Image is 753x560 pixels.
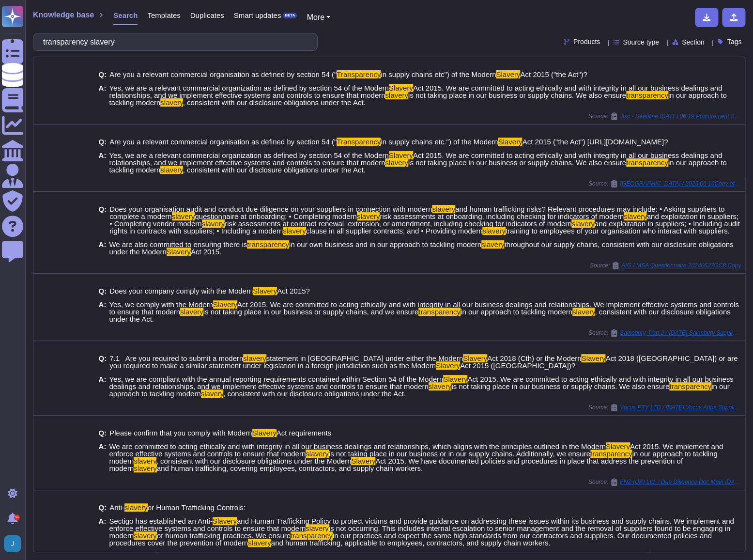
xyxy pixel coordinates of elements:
b: A: [99,443,107,472]
span: in our approach to tackling modern [109,91,726,107]
mark: slavery [571,219,595,228]
mark: slavery [306,524,329,532]
span: Source: [588,329,741,337]
span: Smart updates [234,12,281,19]
mark: slavery [357,212,380,220]
span: clause in all supplier contracts; and • Providing modern [306,227,483,235]
b: Q: [99,355,107,369]
mark: Slavery [443,375,467,383]
mark: slavery [429,382,452,390]
mark: slavery [124,503,148,512]
b: A: [99,84,107,106]
mark: slavery [202,219,225,228]
mark: transparency [291,531,333,540]
span: or Human Trafficking Controls: [148,503,246,512]
span: Does your organisation audit and conduct due diligence on your suppliers in connection with modern [109,205,432,213]
b: Q: [99,138,107,145]
mark: transparency [418,308,461,316]
span: We are also committed to ensuring there is [109,240,247,249]
span: is not occurring. This includes internal escalation to senior management and the removal of suppl... [109,524,730,540]
span: Knowledge base [33,11,94,19]
span: Yes, we are a relevant commercial organization as defined by section 54 of the Modern [109,151,388,159]
mark: slavery [248,539,271,547]
mark: transparency [590,450,632,458]
span: is not taking place in our business or supply chains. We also ensure [408,158,626,167]
span: Act 2015. We are committed to acting ethically and with integrity in all our business dealings an... [109,300,738,316]
span: or human trafficking practices. We ensure [157,531,291,540]
span: Tags [727,38,741,45]
mark: slavery [172,212,195,220]
mark: Transparency [337,70,381,78]
mark: Slavery [498,138,522,146]
mark: slavery [160,98,183,107]
mark: slavery [385,158,408,167]
button: More [307,12,330,23]
span: Source: [588,180,741,187]
span: FNZ (UK) Ltd. / Due Diligence Doc Main [DATE] v8 (1) [620,479,741,485]
span: is not taking place in our business or supply chains. We also ensure [451,382,669,390]
span: in our practices and expect the same high standards from our contractors and suppliers. Our docum... [109,531,711,547]
span: Yes, we are a relevant commercial organization as defined by section 54 of the Modern [109,84,388,92]
span: and exploitation in suppliers; • Completing vendor modern [109,212,738,228]
span: , consistent with our disclosure obligations under the Act. [223,389,406,398]
span: in our approach to tackling modern [461,308,572,316]
span: Sainsbury, Part 2 / [DATE] Sainsbury Supplier details and questions Copy [620,330,741,336]
mark: slavery [481,240,505,249]
span: and exploitation in suppliers; • Including audit rights in contracts with suppliers; • Including ... [109,219,739,235]
b: A: [99,375,107,397]
span: Act 2015. We have documented policies and procedures in place that address the prevention of modern [109,457,682,472]
span: in our approach to tackling modern [109,382,729,398]
mark: Slavery [463,354,487,362]
b: A: [99,301,107,323]
b: A: [99,241,107,255]
span: Source: [588,478,741,486]
mark: transparency [669,382,711,390]
span: Act 2015. We are committed to acting ethically and with integrity in all our business dealings an... [109,84,722,99]
mark: transparency [626,158,668,167]
b: A: [99,152,107,173]
mark: transparency [247,240,289,249]
span: Products [573,38,600,45]
mark: slavery [306,450,329,458]
span: training to employees of your organisation who interact with suppliers. [506,227,730,235]
mark: Slavery [389,151,413,159]
span: Act 2018 (Cth) or the Modern [487,354,581,362]
span: Are you a relevant commercial organisation as defined by section 54 (" [109,70,337,78]
b: Q: [99,429,107,436]
mark: slavery [160,166,183,174]
mark: slavery [134,464,157,472]
span: Source: [588,112,741,120]
span: Duplicates [190,12,224,19]
mark: slavery [283,227,306,235]
span: Vocus PTY LTD / [DATE] Vocus Ariba Supplier Registration Form [620,404,741,410]
span: and Human Trafficking Policy to protect victims and provide guidance on addressing these issues w... [109,517,734,532]
span: Act 2015? [277,287,310,295]
b: Q: [99,504,107,511]
span: risk assessments at contract renewal, extension, or amendment, including checking for indicators ... [225,219,571,228]
span: risk assessments at onboarding, including checking for indicators of modern [380,212,624,220]
span: Templates [147,12,180,19]
span: , consistent with our disclosure obligations under the Act. [109,308,730,323]
mark: Slavery [389,84,413,92]
button: user [2,533,28,554]
mark: slavery [134,457,156,465]
span: Jisc - Deadline [DATE] 06 19 Procurement Specific Questions Copy [620,113,741,119]
mark: slavery [385,91,408,99]
span: in supply chains etc") of the Modern [381,70,496,78]
mark: slavery [624,212,647,220]
span: is not taking place in our business or supply chains. We also ensure [408,91,626,99]
mark: slavery [432,205,455,213]
span: Anti- [109,503,124,512]
span: Act requirements [277,429,331,437]
b: Q: [99,287,107,295]
span: Search [113,12,138,19]
span: in supply chains etc.") of the Modern [381,138,498,146]
mark: Slavery [253,287,277,295]
span: is not taking place in our business or supply chains, and we ensure [203,308,418,316]
mark: Slavery [213,300,237,309]
mark: slavery [180,308,203,316]
b: Q: [99,71,107,78]
span: statement in [GEOGRAPHIC_DATA] under either the Modern [266,354,463,362]
mark: slavery [482,227,506,235]
mark: Transparency [337,138,381,146]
